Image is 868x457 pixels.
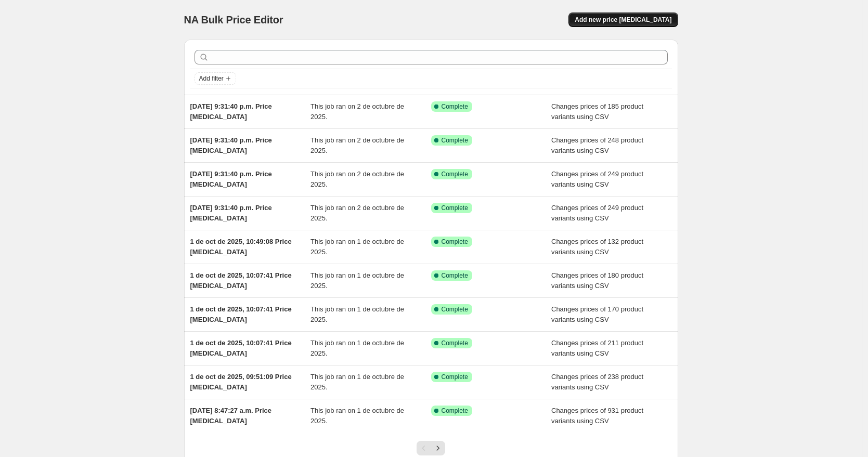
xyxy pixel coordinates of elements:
[442,238,468,246] span: Complete
[442,170,468,178] span: Complete
[442,136,468,145] span: Complete
[575,16,671,24] span: Add new price [MEDICAL_DATA]
[195,72,236,85] button: Add filter
[551,339,643,357] span: Changes prices of 211 product variants using CSV
[190,170,272,188] span: [DATE] 9:31:40 p.m. Price [MEDICAL_DATA]
[442,339,468,347] span: Complete
[190,204,272,222] span: [DATE] 9:31:40 p.m. Price [MEDICAL_DATA]
[310,305,404,323] span: This job ran on 1 de octubre de 2025.
[190,271,292,290] span: 1 de oct de 2025, 10:07:41 Price [MEDICAL_DATA]
[442,373,468,381] span: Complete
[310,170,404,188] span: This job ran on 2 de octubre de 2025.
[190,407,272,425] span: [DATE] 8:47:27 a.m. Price [MEDICAL_DATA]
[310,204,404,222] span: This job ran on 2 de octubre de 2025.
[568,12,678,27] button: Add new price [MEDICAL_DATA]
[310,102,404,121] span: This job ran on 2 de octubre de 2025.
[551,271,643,290] span: Changes prices of 180 product variants using CSV
[551,170,643,188] span: Changes prices of 249 product variants using CSV
[551,238,643,256] span: Changes prices of 132 product variants using CSV
[190,102,272,121] span: [DATE] 9:31:40 p.m. Price [MEDICAL_DATA]
[310,238,404,256] span: This job ran on 1 de octubre de 2025.
[551,102,643,121] span: Changes prices of 185 product variants using CSV
[442,102,468,111] span: Complete
[551,204,643,222] span: Changes prices of 249 product variants using CSV
[310,407,404,425] span: This job ran on 1 de octubre de 2025.
[442,407,468,415] span: Complete
[551,407,643,425] span: Changes prices of 931 product variants using CSV
[442,204,468,212] span: Complete
[431,441,445,455] button: Next
[442,305,468,314] span: Complete
[190,339,292,357] span: 1 de oct de 2025, 10:07:41 Price [MEDICAL_DATA]
[190,305,292,323] span: 1 de oct de 2025, 10:07:41 Price [MEDICAL_DATA]
[190,136,272,154] span: [DATE] 9:31:40 p.m. Price [MEDICAL_DATA]
[190,238,292,256] span: 1 de oct de 2025, 10:49:08 Price [MEDICAL_DATA]
[199,74,224,83] span: Add filter
[190,373,292,391] span: 1 de oct de 2025, 09:51:09 Price [MEDICAL_DATA]
[310,373,404,391] span: This job ran on 1 de octubre de 2025.
[442,271,468,280] span: Complete
[417,441,445,455] nav: Pagination
[310,339,404,357] span: This job ran on 1 de octubre de 2025.
[551,373,643,391] span: Changes prices of 238 product variants using CSV
[551,305,643,323] span: Changes prices of 170 product variants using CSV
[310,271,404,290] span: This job ran on 1 de octubre de 2025.
[310,136,404,154] span: This job ran on 2 de octubre de 2025.
[184,14,283,25] span: NA Bulk Price Editor
[551,136,643,154] span: Changes prices of 248 product variants using CSV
